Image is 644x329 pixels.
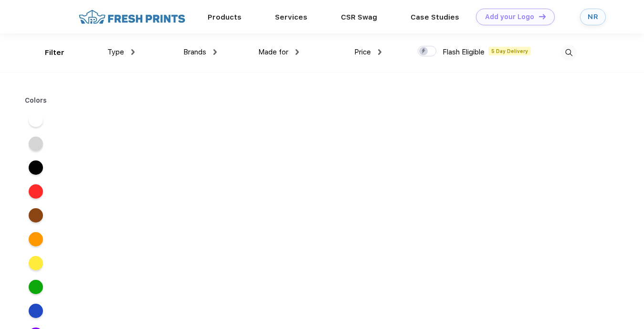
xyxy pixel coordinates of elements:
[354,48,371,56] span: Price
[76,9,188,25] img: fo%20logo%202.webp
[131,49,135,55] img: dropdown.png
[539,14,546,19] img: DT
[378,49,381,55] img: dropdown.png
[107,48,124,56] span: Type
[341,13,377,21] a: CSR Swag
[183,48,206,56] span: Brands
[296,49,299,55] img: dropdown.png
[258,48,288,56] span: Made for
[485,13,534,21] div: Add your Logo
[561,45,577,61] img: desktop_search.svg
[213,49,217,55] img: dropdown.png
[443,48,485,56] span: Flash Eligible
[18,96,54,106] div: Colors
[588,13,598,21] div: NR
[488,47,531,55] span: 5 Day Delivery
[208,13,242,21] a: Products
[45,47,64,58] div: Filter
[275,13,307,21] a: Services
[580,9,606,25] a: NR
